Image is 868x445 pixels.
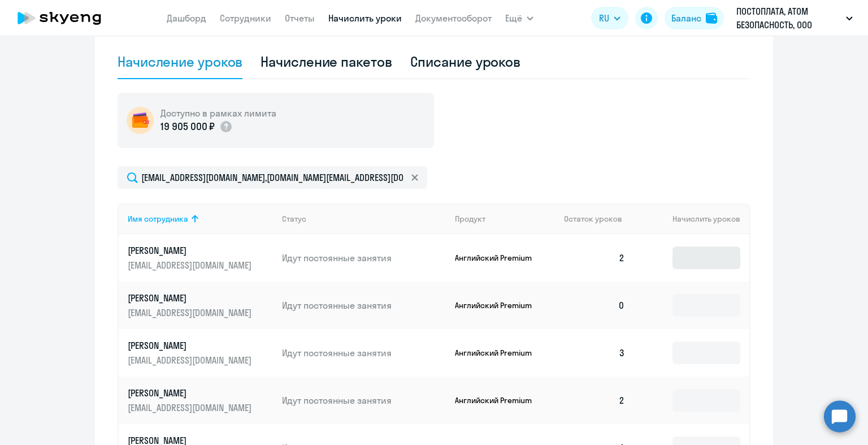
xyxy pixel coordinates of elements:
[282,214,306,224] div: Статус
[564,214,634,224] div: Остаток уроков
[282,299,446,312] p: Идут постоянные занятия
[128,259,254,271] p: [EMAIL_ADDRESS][DOMAIN_NAME]
[128,292,254,304] p: [PERSON_NAME]
[128,292,273,319] a: [PERSON_NAME][EMAIL_ADDRESS][DOMAIN_NAME]
[591,7,628,29] button: RU
[555,282,634,329] td: 0
[160,107,276,119] h5: Доступно в рамках лимита
[505,7,533,29] button: Ещё
[128,401,254,414] p: [EMAIL_ADDRESS][DOMAIN_NAME]
[128,354,254,366] p: [EMAIL_ADDRESS][DOMAIN_NAME]
[285,12,315,24] a: Отчеты
[706,12,717,24] img: balance
[282,347,446,359] p: Идут постоянные занятия
[261,53,392,71] div: Начисление пакетов
[128,214,188,224] div: Имя сотрудника
[118,166,427,189] input: Поиск по имени, email, продукту или статусу
[555,234,634,282] td: 2
[220,12,271,24] a: Сотрудники
[455,253,540,263] p: Английский Premium
[282,214,446,224] div: Статус
[555,329,634,377] td: 3
[731,5,858,32] button: ПОСТОПЛАТА, АТОМ БЕЗОПАСНОСТЬ, ООО
[736,5,841,32] p: ПОСТОПЛАТА, АТОМ БЕЗОПАСНОСТЬ, ООО
[564,214,622,224] span: Остаток уроков
[634,204,749,234] th: Начислить уроков
[282,252,446,264] p: Идут постоянные занятия
[127,107,154,134] img: wallet-circle.png
[160,119,215,134] p: 19 905 000 ₽
[455,214,485,224] div: Продукт
[328,12,402,24] a: Начислить уроки
[555,377,634,424] td: 2
[455,348,540,358] p: Английский Premium
[599,11,609,25] span: RU
[455,395,540,405] p: Английский Premium
[128,339,273,366] a: [PERSON_NAME][EMAIL_ADDRESS][DOMAIN_NAME]
[118,53,242,71] div: Начисление уроков
[128,244,273,271] a: [PERSON_NAME][EMAIL_ADDRESS][DOMAIN_NAME]
[671,11,701,25] div: Баланс
[128,339,254,352] p: [PERSON_NAME]
[282,394,446,407] p: Идут постоянные занятия
[128,214,273,224] div: Имя сотрудника
[455,214,555,224] div: Продукт
[455,300,540,310] p: Английский Premium
[128,244,254,257] p: [PERSON_NAME]
[505,11,522,25] span: Ещё
[128,387,254,399] p: [PERSON_NAME]
[410,53,521,71] div: Списание уроков
[415,12,492,24] a: Документооборот
[665,7,724,29] button: Балансbalance
[128,306,254,319] p: [EMAIL_ADDRESS][DOMAIN_NAME]
[128,387,273,414] a: [PERSON_NAME][EMAIL_ADDRESS][DOMAIN_NAME]
[167,12,206,24] a: Дашборд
